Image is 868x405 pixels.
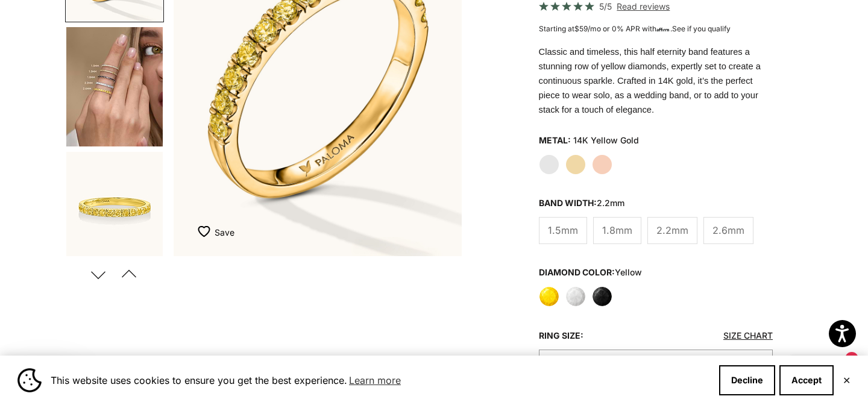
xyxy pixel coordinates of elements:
variant-option-value: 2.2mm [597,198,624,208]
button: Close [843,377,851,384]
legend: Band Width: [539,194,624,212]
a: Learn more [347,371,403,389]
button: 4 [539,350,773,383]
legend: Ring Size: [539,327,583,345]
img: wishlist [198,225,215,237]
span: 2.2mm [656,222,688,238]
a: See if you qualify - Learn more about Affirm Financing (opens in modal) [672,24,731,33]
img: #YellowGold [66,152,163,271]
img: Cookie banner [17,368,42,392]
span: 1.5mm [548,222,578,238]
variant-option-value: 14K Yellow Gold [573,131,639,149]
button: Go to item 4 [65,26,164,148]
img: #YellowGold #WhiteGold #RoseGold [66,27,163,146]
legend: Diamond Color: [539,263,642,281]
a: Size Chart [723,330,773,341]
span: $59 [574,24,588,33]
span: This website uses cookies to ensure you get the best experience. [51,371,709,389]
variant-option-value: yellow [615,267,642,277]
button: Accept [779,365,834,395]
button: Decline [719,365,775,395]
button: Add to Wishlist [198,220,234,244]
span: 1.8mm [602,222,632,238]
span: 2.6mm [712,222,744,238]
span: Classic and timeless, this half eternity band features a stunning row of yellow diamonds, expertl... [539,47,761,115]
span: Starting at /mo or 0% APR with . [539,24,731,33]
legend: Metal: [539,131,571,149]
span: Affirm [656,26,670,32]
button: Go to item 5 [65,151,164,272]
